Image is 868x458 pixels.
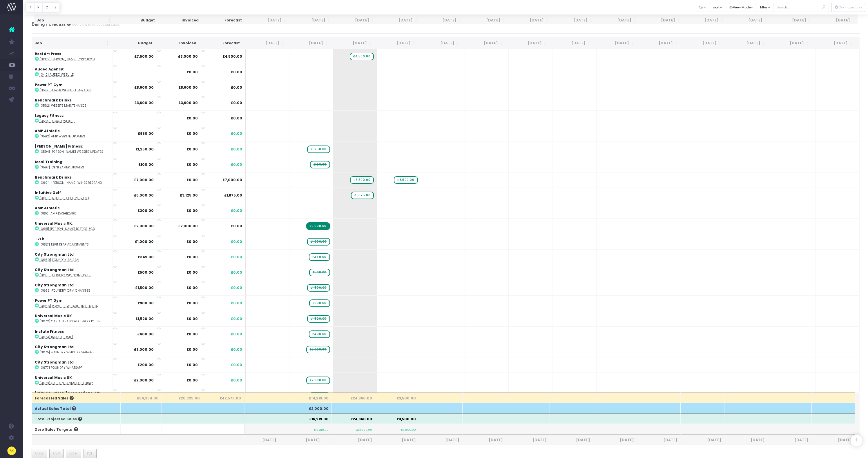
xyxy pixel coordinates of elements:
[202,15,246,26] th: Forecast
[331,38,374,49] th: Sep 25: activate to sort column ascending
[231,316,242,321] span: £0.00
[224,193,242,198] span: £1,875.00
[464,15,508,26] th: Dec 25: activate to sort column ascending
[462,38,506,49] th: Dec 25: activate to sort column ascending
[186,116,198,121] strong: £0.00
[35,360,74,365] strong: City Strongman Ltd
[307,146,330,153] span: wayahead Sales Forecast Item
[137,362,154,367] strong: £200.00
[332,392,375,403] th: £24,860.00
[203,392,244,403] th: £42,579.00
[35,128,60,133] strong: AMP Athletic
[375,392,419,403] th: £3,500.00
[637,38,680,49] th: Apr 26: activate to sort column ascending
[178,223,198,228] strong: £2,000.00
[773,3,829,12] input: Search...
[231,255,242,260] span: £0.00
[291,437,320,443] span: [DATE]
[35,396,74,401] span: Forecasted Sales
[35,451,44,456] span: Copy
[35,237,45,241] strong: T2Fit
[222,177,242,183] span: £7,000.00
[231,85,242,90] span: £0.00
[32,449,47,458] button: Copy
[356,427,372,432] small: £24,860.00
[40,273,91,277] abbr: [3661] Foundry WPEngine Issue
[831,3,865,12] div: Vertical button group
[35,390,99,395] strong: [PERSON_NAME] Productions LLP
[178,100,198,105] strong: £3,600.00
[40,227,95,231] abbr: [3651] James Best Of 3CD
[32,311,113,326] td: :
[40,242,88,247] abbr: [3657] T2fit Keap Adjustments
[186,208,198,213] strong: £0.00
[32,413,121,424] th: Total Projected Sales
[231,270,242,275] span: £0.00
[186,285,198,290] strong: £0.00
[186,301,198,306] strong: £0.00
[40,366,82,370] abbr: [3677] Foundry WhatsApp
[40,211,76,216] abbr: [3610] AMP Dashboard
[35,252,74,257] strong: City Strongman Ltd
[135,147,154,152] strong: £1,250.00
[245,15,289,26] th: Jul 25: activate to sort column ascending
[49,449,64,458] button: CSV
[401,427,416,432] small: £3,500.00
[770,15,814,26] th: Jul 26: activate to sort column ascending
[639,15,683,26] th: Apr 26: activate to sort column ascending
[757,3,773,12] button: filter
[314,427,329,432] small: £16,219.00
[243,38,287,49] th: Jul 25: activate to sort column ascending
[186,332,198,337] strong: £0.00
[35,175,72,180] strong: Benchmark Drinks
[40,72,74,77] abbr: [3412] Audeo WeBuild
[605,437,634,443] span: [DATE]
[186,177,198,182] strong: £0.00
[134,54,154,59] strong: £7,500.00
[40,165,84,170] abbr: [3597] Iceni Zapier Updates
[35,51,61,56] strong: Reel Art Press
[40,335,73,339] abbr: [3673] Instate July 24
[387,437,416,443] span: [DATE]
[306,346,330,353] span: wayahead Sales Forecast Item
[158,15,202,26] th: Invoiced
[231,285,242,290] span: £0.00
[32,295,113,311] td: :
[595,15,639,26] th: Mar 26: activate to sort column ascending
[35,267,74,272] strong: City Strongman Ltd
[40,88,91,92] abbr: [3527] Power Website Upgrades
[32,342,113,357] td: :
[222,54,242,59] span: £4,500.00
[186,347,198,352] strong: £0.00
[309,253,330,261] span: wayahead Sales Forecast Item
[247,437,276,443] span: [DATE]
[231,147,242,152] span: £0.00
[692,437,721,443] span: [DATE]
[231,100,242,106] span: £0.00
[53,451,60,456] span: CSV
[231,70,242,75] span: £0.00
[374,38,418,49] th: Oct 25: activate to sort column ascending
[333,15,377,26] th: Sep 25: activate to sort column ascending
[35,113,64,118] strong: Legacy Fitness
[40,103,86,108] abbr: [3562] Website Maintenance
[7,446,16,455] img: images/default_profile_image.png
[648,437,677,443] span: [DATE]
[35,144,82,149] strong: [PERSON_NAME] Fitness
[186,162,198,167] strong: £0.00
[186,147,198,152] strong: £0.00
[710,3,726,12] button: sort
[505,38,549,49] th: Jan 26: activate to sort column ascending
[394,176,418,184] span: wayahead Sales Forecast Item
[561,437,590,443] span: [DATE]
[823,437,852,443] span: [DATE]
[32,234,113,249] td: :
[418,38,462,49] th: Nov 25: activate to sort column ascending
[474,437,503,443] span: [DATE]
[51,3,60,12] button: S
[134,85,154,90] strong: £8,600.00
[35,67,63,72] strong: Audeo Agency
[32,218,113,234] td: :
[309,299,330,307] span: wayahead Sales Forecast Item
[307,315,330,323] span: wayahead Sales Forecast Item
